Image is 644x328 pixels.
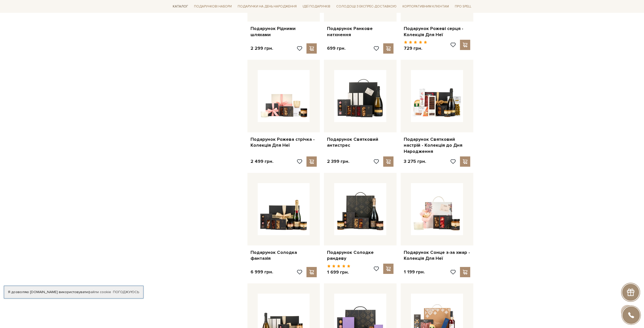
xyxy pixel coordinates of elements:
[251,45,273,51] p: 2 299 грн.
[400,2,451,11] a: Корпоративним клієнтам
[327,26,393,38] a: Подарунок Ранкове натхнення
[251,26,317,38] a: Подарунок Рідними шляхами
[404,45,427,51] p: 729 грн.
[251,269,273,275] p: 6 999 грн.
[404,158,426,164] p: 3 275 грн.
[192,3,234,11] span: Подарункові набори
[327,269,350,275] p: 1 699 грн.
[404,250,470,262] a: Подарунок Сонце з-за хмар - Колекція Для Неї
[301,3,332,11] span: Ідеї подарунків
[327,136,393,148] a: Подарунок Святковий антистрес
[327,45,345,51] p: 699 грн.
[251,250,317,262] a: Подарунок Солодка фантазія
[327,250,393,262] a: Подарунок Солодке рандеву
[236,3,299,11] span: Подарунки на День народження
[251,158,273,164] p: 2 499 грн.
[251,136,317,148] a: Подарунок Рожева стрічка - Колекція Для Неї
[327,158,349,164] p: 2 399 грн.
[113,290,139,294] a: Погоджуюсь
[88,290,111,294] a: файли cookie
[334,2,399,11] a: Солодощі з експрес-доставкою
[453,3,473,11] span: Про Spell
[404,26,470,38] a: Подарунок Рожеві серця - Колекція Для Неї
[404,136,470,154] a: Подарунок Святковий настрій - Колекція до Дня Народження
[171,3,190,11] span: Каталог
[4,290,143,294] div: Я дозволяю [DOMAIN_NAME] використовувати
[404,269,425,275] p: 1 199 грн.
